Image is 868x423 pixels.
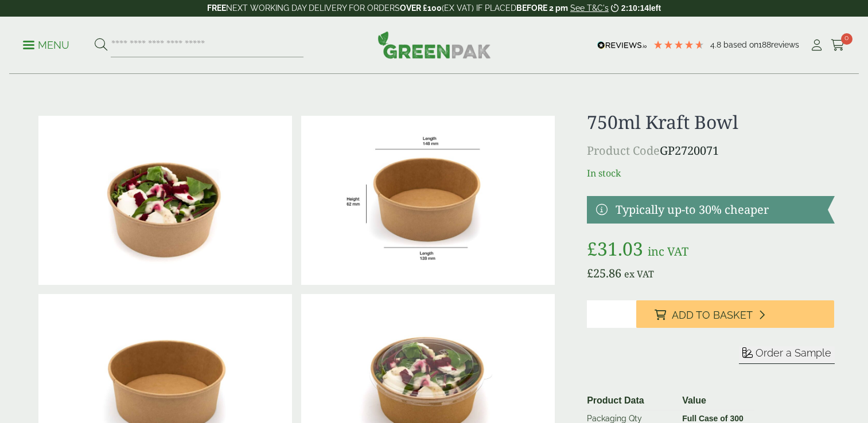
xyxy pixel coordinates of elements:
button: Add to Basket [636,300,834,328]
a: See T&C's [570,3,609,13]
a: 0 [831,37,845,54]
p: GP2720071 [587,142,834,159]
h1: 750ml Kraft Bowl [587,111,834,133]
p: In stock [587,166,834,180]
span: Add to Basket [672,309,753,322]
strong: OVER £100 [400,3,442,13]
button: Order a Sample [739,346,835,364]
span: reviews [771,40,799,49]
i: My Account [809,40,824,51]
span: 2:10:14 [621,3,649,13]
span: Order a Sample [756,347,831,359]
span: £ [587,265,593,281]
a: Menu [23,38,69,50]
span: left [649,3,661,13]
span: ex VAT [624,268,654,280]
div: 4.79 Stars [653,40,704,50]
i: Cart [831,40,845,51]
span: £ [587,236,597,261]
span: 0 [841,33,853,45]
img: Kraft Bowl 750ml With Goats Cheese Salad Open [38,116,292,285]
img: GreenPak Supplies [377,31,491,58]
th: Product Data [582,391,678,410]
strong: BEFORE 2 pm [516,3,568,13]
th: Value [678,391,754,410]
bdi: 25.86 [587,265,621,281]
span: Product Code [587,143,660,158]
span: 188 [758,40,771,49]
span: inc VAT [648,244,688,259]
img: REVIEWS.io [597,41,647,49]
bdi: 31.03 [587,236,643,261]
strong: FREE [207,3,226,13]
span: 4.8 [710,40,723,49]
img: KraftBowl_750 [301,116,555,285]
span: Based on [723,40,758,49]
p: Menu [23,38,69,52]
strong: Full Case of 300 [682,414,744,423]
